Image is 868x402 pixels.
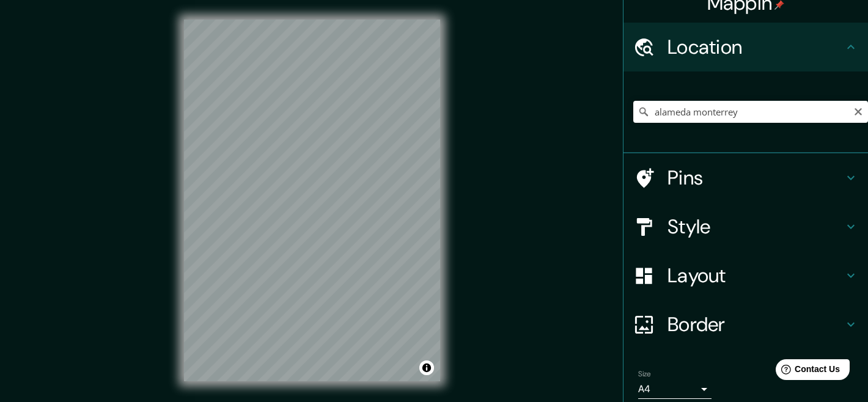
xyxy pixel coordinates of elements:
canvas: Map [184,20,440,381]
div: Location [623,23,868,71]
input: Pick your city or area [633,101,868,123]
div: Layout [623,251,868,300]
h4: Style [668,214,844,239]
h4: Pins [668,166,844,190]
div: Border [623,300,868,349]
div: Style [623,202,868,251]
button: Clear [853,105,863,117]
h4: Location [668,35,844,59]
button: Toggle attribution [419,360,434,375]
div: A4 [638,379,712,399]
iframe: Help widget launcher [759,354,855,389]
h4: Layout [668,263,844,288]
label: Size [638,369,651,379]
div: Pins [623,153,868,202]
h4: Border [668,312,844,337]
